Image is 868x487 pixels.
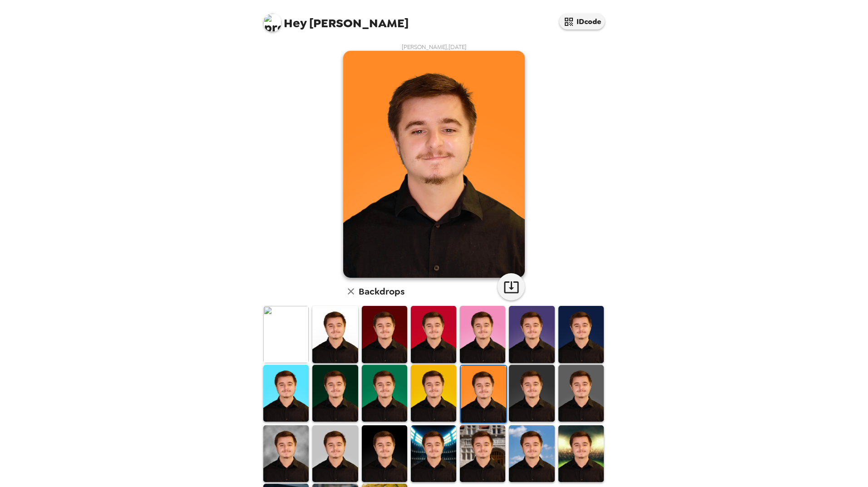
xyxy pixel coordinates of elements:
span: [PERSON_NAME] , [DATE] [402,43,467,51]
img: user [343,51,525,278]
span: Hey [284,15,306,31]
h6: Backdrops [359,284,404,299]
img: profile pic [263,14,281,32]
button: IDcode [559,14,605,30]
img: Original [263,306,309,363]
span: [PERSON_NAME] [263,9,409,30]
